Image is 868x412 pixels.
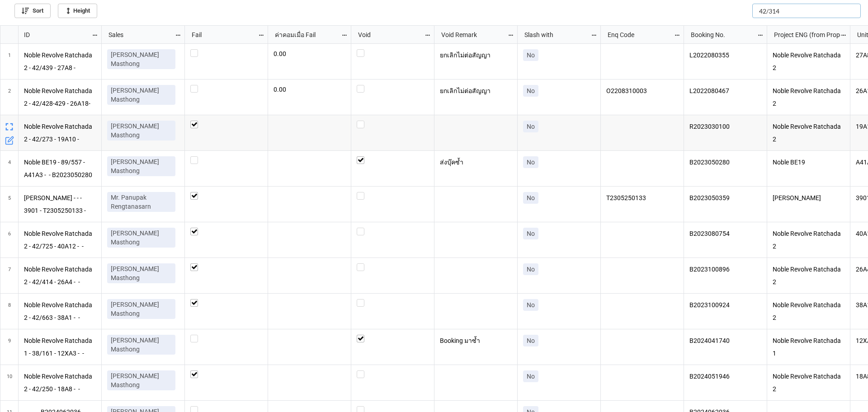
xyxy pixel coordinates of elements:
span: 10 [7,365,12,400]
div: ID [19,30,92,40]
p: 0.00 [274,49,345,58]
p: [PERSON_NAME] - - - 3901 - T2305250133 - B2023050359 [24,192,96,216]
p: ยกเลิกไม่ต่อสัญญา [440,49,512,62]
div: Project ENG (from Property Database) [769,30,840,40]
p: Noble Revolve Ratchada 2 - 42/725 - 40A12 - - B2023080754 [24,228,96,252]
p: No [527,372,535,381]
p: No [527,51,535,60]
p: No [527,122,535,131]
div: ค่าคอมเมื่อ Fail [269,30,341,40]
p: [PERSON_NAME] Masthong [111,157,172,175]
p: Noble Revolve Ratchada 2 - 42/663 - 38A1 - - B2023100924 [24,299,96,323]
p: O2208310003 [606,85,679,98]
p: B2023100924 [689,299,762,312]
div: Booking No. [685,30,757,40]
span: 5 [8,187,11,222]
p: [PERSON_NAME] Masthong [111,300,172,318]
div: Fail [186,30,258,40]
p: 0.00 [274,85,345,94]
p: [PERSON_NAME] Masthong [111,86,172,104]
p: Noble Revolve Ratchada 2 - 42/414 - 26A4 - - B2023100896 [24,263,96,288]
p: [PERSON_NAME] Masthong [111,50,172,68]
span: 6 [8,222,11,257]
p: Noble Revolve Ratchada 2 [773,228,845,252]
div: Void Remark [436,30,507,40]
p: B2023100896 [689,263,762,276]
p: Booking มาซ้ำ [440,335,512,347]
p: [PERSON_NAME] Masthong [111,371,172,389]
a: Sort [14,4,51,18]
p: No [527,86,535,95]
p: B2024051946 [689,370,762,383]
p: B2023050280 [689,156,762,169]
p: Noble Revolve Ratchada 2 [773,121,845,145]
p: No [527,229,535,238]
p: Noble Revolve Ratchada 2 - 42/439 - 27A8 - C191121004 - - L2022080355 - C191121004 [24,49,96,74]
span: 7 [8,258,11,293]
p: Noble BE19 [773,156,845,169]
p: [PERSON_NAME] Masthong [111,264,172,282]
p: No [527,158,535,167]
p: No [527,336,535,345]
p: Noble Revolve Ratchada 1 [773,335,845,359]
p: Noble BE19 - 89/557 - A41A3 - - B2023050280 [24,156,96,181]
div: grid [0,26,102,44]
p: [PERSON_NAME] [773,192,845,205]
p: Noble Revolve Ratchada 2 [773,85,845,109]
p: B2023080754 [689,228,762,240]
p: [PERSON_NAME] Masthong [111,336,172,354]
p: Noble Revolve Ratchada 2 - 42/250 - 18A8 - - B2024051946 [24,370,96,395]
input: Search... [752,4,861,18]
span: 9 [8,329,11,365]
p: Mr. Panupak Rengtanasarn [111,193,172,211]
p: [PERSON_NAME] Masthong [111,122,172,140]
p: Noble Revolve Ratchada 2 [773,299,845,323]
p: Noble Revolve Ratchada 1 - 38/161 - 12XA3 - - B2024041740 [24,335,96,359]
p: Noble Revolve Ratchada 2 - 42/273 - 19A10 - C200223014 - - R2023030100 - C200223014 [24,121,96,145]
a: Height [58,4,97,18]
p: No [527,300,535,309]
p: [PERSON_NAME] Masthong [111,229,172,247]
p: Noble Revolve Ratchada 2 [773,263,845,288]
span: 4 [8,151,11,186]
div: Enq Code [602,30,674,40]
div: Void [353,30,424,40]
p: L2022080467 [689,85,762,98]
span: 1 [8,44,11,79]
p: ยกเลิกไม่ต่อสัญญา [440,85,512,98]
p: T2305250133 [606,192,679,205]
p: B2023050359 [689,192,762,205]
div: Sales [103,30,175,40]
span: 8 [8,294,11,329]
p: No [527,265,535,274]
p: L2022080355 [689,49,762,62]
span: 2 [8,80,11,115]
p: ส่งบุ๊คซ้ำ [440,156,512,169]
p: Noble Revolve Ratchada 2 [773,370,845,395]
p: Noble Revolve Ratchada 2 - 42/428-429 - 26A18-26A19 - C200129053 - O2208310003 - L2022080467 - C2... [24,85,96,109]
p: B2024041740 [689,335,762,347]
p: No [527,193,535,202]
p: Noble Revolve Ratchada 2 [773,49,845,74]
div: Slash with [519,30,590,40]
p: R2023030100 [689,121,762,133]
